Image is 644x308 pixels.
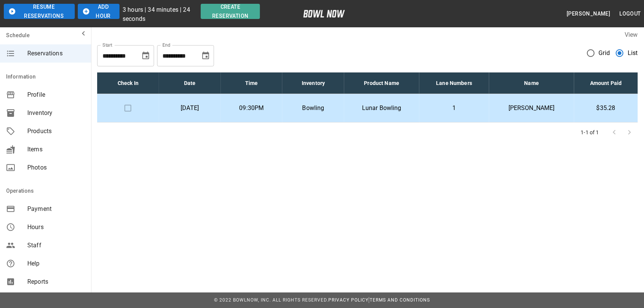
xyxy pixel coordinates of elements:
p: 1 [425,104,483,113]
span: Grid [599,49,610,58]
span: Items [27,145,85,154]
p: Bowling [288,104,338,113]
label: View [625,31,638,38]
p: 3 hours | 34 minutes | 24 seconds [123,5,198,24]
button: Logout [617,7,644,21]
button: Choose date, selected date is Sep 4, 2025 [138,48,153,63]
button: Resume Reservations [4,4,75,19]
p: $35.28 [580,104,632,113]
span: Payment [27,204,85,214]
span: List [628,49,638,58]
span: Profile [27,90,85,99]
th: Name [489,72,574,94]
button: Add Hour [78,4,120,19]
span: © 2022 BowlNow, Inc. All Rights Reserved. [214,297,328,303]
th: Inventory [282,72,344,94]
span: Inventory [27,108,85,118]
a: Privacy Policy [328,297,368,303]
span: Photos [27,163,85,172]
p: 09:30PM [227,104,277,113]
button: Choose date, selected date is Oct 4, 2025 [198,48,213,63]
span: Products [27,127,85,136]
button: [PERSON_NAME] [564,7,613,21]
img: logo [303,10,345,17]
span: Reports [27,277,85,286]
th: Amount Paid [574,72,638,94]
th: Date [159,72,221,94]
span: Reservations [27,49,85,58]
th: Lane Numbers [419,72,489,94]
p: [PERSON_NAME] [495,104,568,113]
p: [DATE] [165,104,215,113]
th: Check In [97,72,159,94]
th: Time [221,72,283,94]
span: Hours [27,223,85,232]
a: Terms and Conditions [370,297,430,303]
button: Create Reservation [201,4,260,19]
p: 1-1 of 1 [581,129,599,136]
span: Staff [27,241,85,250]
th: Product Name [344,72,419,94]
span: Help [27,259,85,268]
p: Lunar Bowling [350,104,413,113]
